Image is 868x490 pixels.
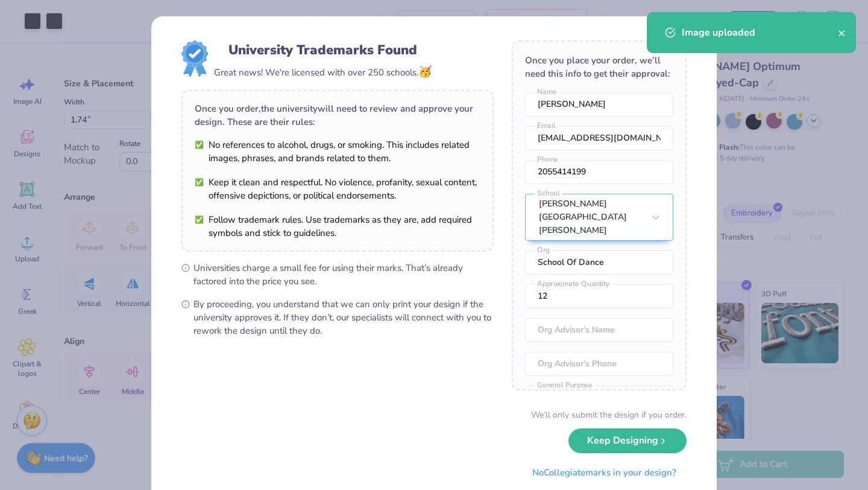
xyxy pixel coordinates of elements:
input: Phone [525,160,673,184]
button: close [838,25,846,40]
input: Approximate Quantity [525,284,673,308]
button: NoCollegiatemarks in your design? [522,460,687,485]
li: Follow trademark rules. Use trademarks as they are, add required symbols and stick to guidelines. [195,213,480,240]
div: [PERSON_NAME][GEOGRAPHIC_DATA][PERSON_NAME] [539,197,644,237]
input: Email [525,126,673,150]
li: Keep it clean and respectful. No violence, profanity, sexual content, offensive depictions, or po... [195,176,480,202]
div: We’ll only submit the design if you order. [531,409,687,421]
input: Name [525,92,673,116]
div: Image uploaded [682,25,838,40]
div: Great news! We're licensed with over 250 schools. [214,64,432,80]
div: Once you place your order, we’ll need this info to get their approval: [525,54,673,80]
input: Org Advisor's Phone [525,352,673,376]
span: 🥳 [418,65,432,79]
button: Keep Designing [568,428,687,453]
input: Org [525,250,673,275]
img: License badge [181,40,208,77]
input: Org Advisor's Name [525,318,673,342]
div: University Trademarks Found [228,40,417,60]
div: Once you order, the university will need to review and approve your design. These are their rules: [195,102,480,129]
span: By proceeding, you understand that we can only print your design if the university approves it. I... [193,297,494,337]
li: No references to alcohol, drugs, or smoking. This includes related images, phrases, and brands re... [195,138,480,165]
span: Universities charge a small fee for using their marks. That’s already factored into the price you... [193,261,494,288]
